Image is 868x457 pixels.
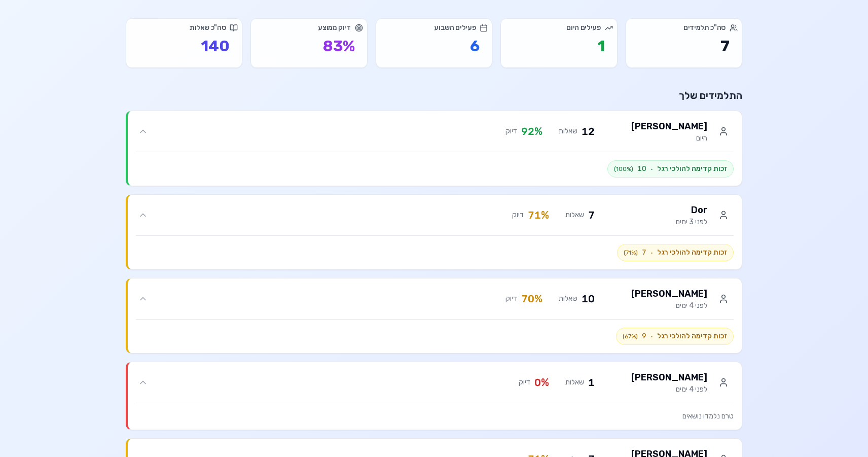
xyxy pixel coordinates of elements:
[631,301,707,311] p: לפני 4 ימים
[642,331,646,341] span: 9
[582,292,595,306] span: 10
[650,165,653,173] span: ·
[565,210,584,220] span: שאלות
[638,37,730,55] p: 7
[512,210,524,220] span: דיוק
[683,23,726,33] span: סה"כ תלמידים
[642,248,646,258] span: 7
[650,332,653,340] span: ·
[631,133,707,144] p: היום
[631,384,707,395] p: לפני 4 ימים
[631,287,707,301] h3: [PERSON_NAME]
[521,124,542,138] span: 92 %
[631,119,707,133] h3: [PERSON_NAME]
[565,377,584,388] span: שאלות
[623,332,638,340] span: ( 67 %)
[582,124,595,138] span: 12
[534,375,549,390] span: 0 %
[190,23,226,33] span: סה"כ שאלות
[126,88,742,102] h2: התלמידים שלך
[588,375,595,390] span: 1
[637,164,646,174] span: 10
[631,370,707,384] h3: [PERSON_NAME]
[388,37,480,55] p: 6
[624,249,638,257] span: ( 71 %)
[521,292,542,306] span: 70 %
[650,249,653,257] span: ·
[136,411,734,421] p: טרם נלמדו נושאים
[657,331,727,341] span: זכות קדימה להולכי רגל
[318,23,351,33] span: דיוק ממוצע
[513,37,604,55] p: 1
[676,203,707,217] h3: Dor
[559,126,577,136] span: שאלות
[566,23,600,33] span: פעילים היום
[528,208,549,222] span: 71 %
[505,126,517,136] span: דיוק
[657,248,727,258] span: זכות קדימה להולכי רגל
[588,208,595,222] span: 7
[657,164,727,174] span: זכות קדימה להולכי רגל
[138,37,230,55] p: 140
[676,217,707,227] p: לפני 3 ימים
[519,377,530,388] span: דיוק
[614,165,633,173] span: ( 100 %)
[434,23,476,33] span: פעילים השבוע
[559,294,577,304] span: שאלות
[263,37,354,55] p: 83 %
[505,294,517,304] span: דיוק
